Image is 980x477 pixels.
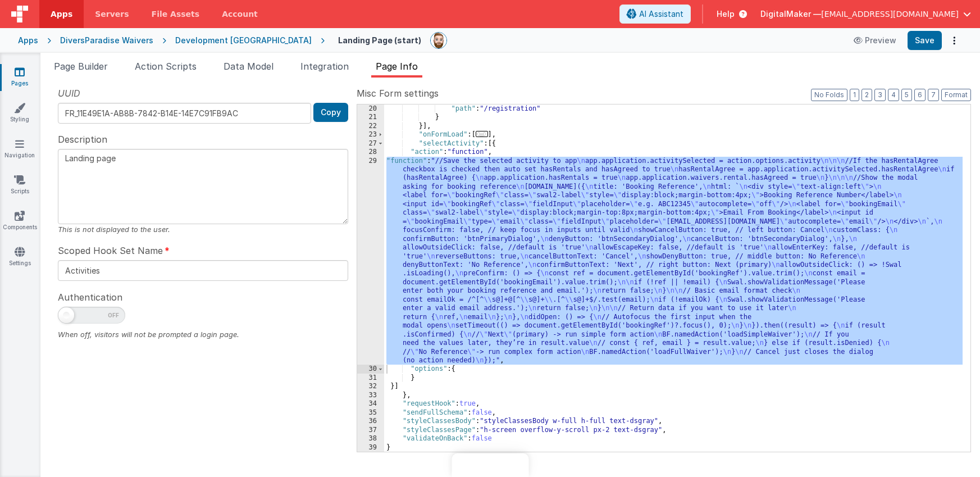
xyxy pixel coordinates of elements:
[357,408,384,417] div: 35
[300,61,349,72] span: Integration
[888,89,899,101] button: 4
[811,89,847,101] button: No Folds
[821,8,959,20] span: [EMAIL_ADDRESS][DOMAIN_NAME]
[847,31,903,49] button: Preview
[313,103,348,122] button: Copy
[60,35,153,46] div: DiversParadise Waivers
[357,105,384,113] div: 20
[18,35,38,46] div: Apps
[941,89,971,101] button: Format
[338,36,421,44] h4: Landing Page (start)
[175,35,312,46] div: Development [GEOGRAPHIC_DATA]
[357,434,384,443] div: 38
[717,8,735,20] span: Help
[928,89,939,101] button: 7
[357,374,384,382] div: 31
[452,453,528,477] iframe: Marker.io feedback button
[357,87,439,100] span: Misc Form settings
[357,417,384,425] div: 36
[357,122,384,130] div: 22
[357,365,384,373] div: 30
[760,8,821,20] span: DigitalMaker —
[135,61,197,72] span: Action Scripts
[58,329,348,340] div: When off, visitors will not be prompted a login page.
[58,133,107,146] span: Description
[54,61,108,72] span: Page Builder
[357,382,384,390] div: 32
[476,131,488,137] span: ...
[357,157,384,365] div: 29
[357,399,384,408] div: 34
[914,89,926,101] button: 6
[357,426,384,434] div: 37
[51,8,72,20] span: Apps
[224,61,274,72] span: Data Model
[357,130,384,139] div: 23
[58,244,163,257] span: Scoped Hook Set Name
[357,113,384,121] div: 21
[357,148,384,156] div: 28
[901,89,912,101] button: 5
[357,139,384,148] div: 27
[908,31,942,50] button: Save
[58,290,122,304] span: Authentication
[152,8,200,20] span: File Assets
[376,61,418,72] span: Page Info
[874,89,886,101] button: 3
[639,8,683,20] span: AI Assistant
[431,33,446,48] img: 338b8ff906eeea576da06f2fc7315c1b
[357,443,384,452] div: 39
[946,33,962,48] button: Options
[760,8,971,20] button: DigitalMaker — [EMAIL_ADDRESS][DOMAIN_NAME]
[357,391,384,399] div: 33
[58,87,80,100] span: UUID
[862,89,872,101] button: 2
[850,89,859,101] button: 1
[95,8,129,20] span: Servers
[58,224,348,235] div: This is not displayed to the user.
[619,4,691,24] button: AI Assistant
